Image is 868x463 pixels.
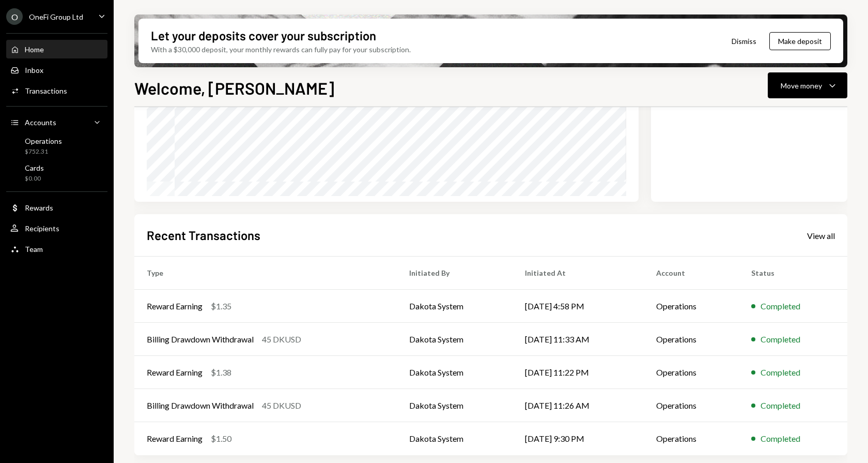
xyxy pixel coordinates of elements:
[513,290,643,323] td: [DATE] 4:58 PM
[397,290,513,323] td: Dakota System
[147,399,254,412] div: Billing Drawdown Withdrawal
[6,160,107,185] a: Cards$0.00
[513,323,643,356] td: [DATE] 11:33 AM
[147,333,254,346] div: Billing Drawdown Withdrawal
[513,257,643,290] th: Initiated At
[25,174,44,183] div: $0.00
[211,300,231,312] div: $1.35
[25,163,44,172] div: Cards
[761,432,800,445] div: Completed
[644,323,739,356] td: Operations
[807,230,835,241] a: View all
[25,137,62,145] div: Operations
[513,356,643,389] td: [DATE] 11:22 PM
[6,40,107,58] a: Home
[134,78,334,98] h1: Welcome, [PERSON_NAME]
[6,133,107,158] a: Operations$752.31
[719,29,769,53] button: Dismiss
[6,61,107,79] a: Inbox
[644,422,739,455] td: Operations
[147,432,203,445] div: Reward Earning
[211,432,231,445] div: $1.50
[644,356,739,389] td: Operations
[25,203,53,212] div: Rewards
[769,32,831,50] button: Make deposit
[739,257,847,290] th: Status
[6,81,107,100] a: Transactions
[25,118,56,127] div: Accounts
[397,257,513,290] th: Initiated By
[25,224,59,233] div: Recipients
[147,227,260,244] h2: Recent Transactions
[761,399,800,412] div: Completed
[25,45,44,54] div: Home
[397,323,513,356] td: Dakota System
[134,257,397,290] th: Type
[262,333,301,346] div: 45 DKUSD
[644,389,739,422] td: Operations
[644,290,739,323] td: Operations
[6,219,107,237] a: Recipients
[761,300,800,312] div: Completed
[807,231,835,241] div: View all
[761,366,800,379] div: Completed
[397,356,513,389] td: Dakota System
[25,245,43,253] div: Team
[513,422,643,455] td: [DATE] 9:30 PM
[25,66,43,74] div: Inbox
[6,8,23,25] div: O
[147,300,203,312] div: Reward Earning
[25,86,67,95] div: Transactions
[6,240,107,258] a: Team
[6,198,107,217] a: Rewards
[147,366,203,379] div: Reward Earning
[397,389,513,422] td: Dakota System
[211,366,231,379] div: $1.38
[29,12,83,21] div: OneFi Group Ltd
[768,72,847,98] button: Move money
[262,399,301,412] div: 45 DKUSD
[761,333,800,346] div: Completed
[6,113,107,131] a: Accounts
[397,422,513,455] td: Dakota System
[151,27,376,44] div: Let your deposits cover your subscription
[513,389,643,422] td: [DATE] 11:26 AM
[25,147,62,156] div: $752.31
[644,257,739,290] th: Account
[781,80,822,91] div: Move money
[151,44,411,55] div: With a $30,000 deposit, your monthly rewards can fully pay for your subscription.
